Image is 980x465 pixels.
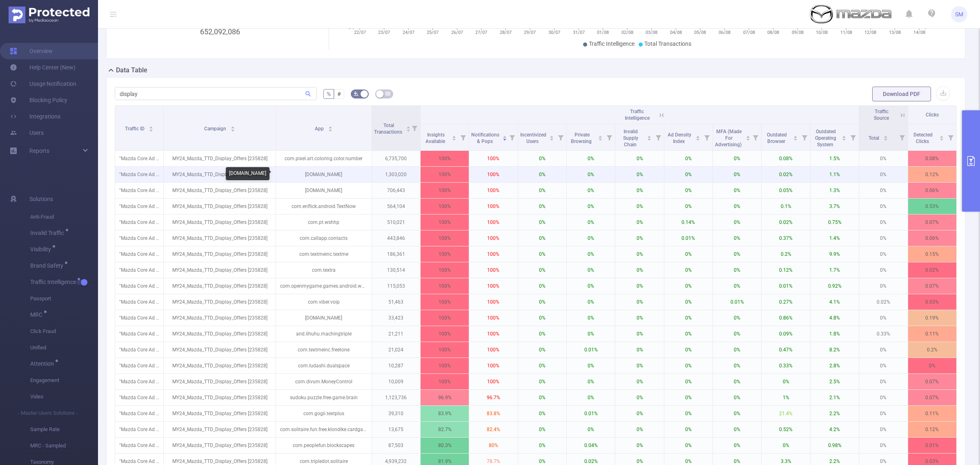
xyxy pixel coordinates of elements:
span: Incentivized Users [520,132,546,144]
p: 0.15% [908,246,956,262]
i: Filter menu [847,124,859,150]
div: Sort [746,134,751,139]
i: icon: caret-up [940,134,944,137]
i: icon: caret-up [696,134,700,137]
p: 100% [421,278,469,294]
i: icon: caret-down [842,137,846,140]
p: 0% [859,215,907,230]
p: 564,104 [372,199,420,214]
span: Invalid Supply Chain [623,129,638,148]
p: 0% [615,167,664,182]
i: icon: caret-up [598,134,603,137]
p: 0% [664,310,713,326]
a: Users [10,125,44,141]
span: Anti-Fraud [30,209,98,225]
i: icon: caret-up [231,125,235,127]
p: com.pixel.art.coloring.color.number [276,151,371,166]
p: MY24_Mazda_TTD_Display_Offers [235828] [164,294,276,310]
p: MY24_Mazda_TTD_Display_Offers [235828] [164,230,276,246]
span: Click Fraud [30,323,98,340]
tspan: 0 [924,25,927,30]
p: "Mazda Core Ad Plan" [28013] [115,262,163,278]
span: Attention [30,361,57,367]
p: com.enflick.android.TextNow [276,199,371,214]
div: [DOMAIN_NAME] [226,167,269,180]
i: Filter menu [799,124,810,150]
i: icon: caret-down [940,137,944,140]
p: 0% [518,230,566,246]
tspan: 28/07 [499,30,511,35]
p: "Mazda Core Ad Plan" [28013] [115,310,163,326]
i: icon: caret-up [842,134,846,137]
tspan: 08/08 [767,30,779,35]
p: MY24_Mazda_TTD_Display_Offers [235828] [164,310,276,326]
div: Sort [939,134,944,139]
a: Reports [29,143,49,159]
div: Sort [695,134,700,139]
span: Outdated Browser [767,132,787,144]
span: Detected Clicks [913,132,933,144]
span: MFA (Made For Advertising) [715,129,743,148]
p: 0% [713,310,761,326]
span: Campaign [204,126,227,132]
p: 1,303,020 [372,167,420,182]
i: Filter menu [604,124,615,150]
span: Unified [30,340,98,356]
p: 0.05% [762,183,810,198]
span: Engagement [30,372,98,389]
p: 0% [713,183,761,198]
i: icon: caret-up [452,134,457,137]
p: 0% [615,262,664,278]
div: Sort [149,125,154,130]
p: 0.01% [713,294,761,310]
p: 0% [664,199,713,214]
p: 0% [567,151,615,166]
tspan: 02/08 [621,30,633,35]
p: 0.07% [908,278,956,294]
tspan: 05/08 [694,30,706,35]
p: 0% [615,310,664,326]
p: 0% [859,183,907,198]
p: [DOMAIN_NAME] [276,167,371,182]
p: 0% [567,230,615,246]
p: 0% [615,215,664,230]
p: [DOMAIN_NAME] [276,183,371,198]
p: 0.01% [762,278,810,294]
tspan: 12/08 [864,30,876,35]
span: Clicks [926,112,939,118]
p: com.callapp.contacts [276,230,371,246]
tspan: 27/07 [475,30,487,35]
i: Filter menu [555,124,566,150]
p: 0% [518,294,566,310]
i: Filter menu [945,124,956,150]
span: Private Browsing [571,132,593,144]
p: 100% [421,246,469,262]
span: Outdated Operating System [815,129,836,148]
p: 0% [664,278,713,294]
p: 1.4% [811,230,859,246]
a: Usage Notification [10,76,76,92]
p: 0% [713,151,761,166]
span: SM [955,6,963,22]
i: icon: caret-up [549,134,554,137]
p: 100% [421,230,469,246]
span: Traffic Intelligence [589,40,635,47]
p: 0% [567,215,615,230]
i: Filter menu [750,124,761,150]
tspan: 11/08 [840,30,852,35]
div: Sort [842,134,846,139]
i: icon: caret-down [231,128,235,131]
p: 0% [713,199,761,214]
p: MY24_Mazda_TTD_Display_Offers [235828] [164,199,276,214]
p: 0% [518,215,566,230]
p: 100% [469,262,517,278]
i: icon: caret-up [149,125,154,127]
p: com.viber.voip [276,294,371,310]
p: 0% [518,262,566,278]
p: 0% [518,278,566,294]
p: 0% [664,151,713,166]
p: 0% [859,230,907,246]
i: icon: caret-down [149,128,154,131]
p: 0.37% [762,230,810,246]
p: com.textmeinc.textme [276,246,371,262]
